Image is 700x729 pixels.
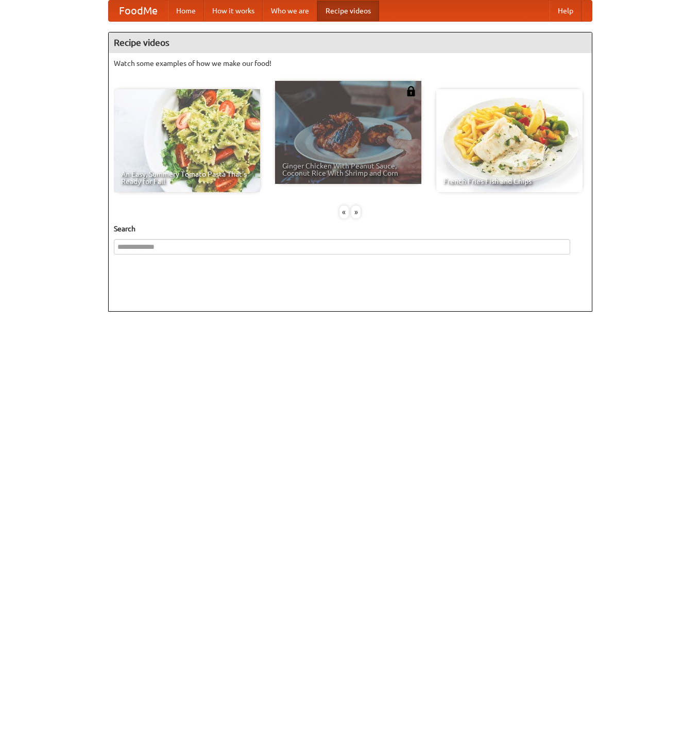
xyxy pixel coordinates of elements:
span: An Easy, Summery Tomato Pasta That's Ready for Fall [121,171,253,185]
a: An Easy, Summery Tomato Pasta That's Ready for Fall [114,89,260,192]
h5: Search [114,224,587,234]
a: Who we are [263,1,317,21]
span: French Fries Fish and Chips [443,178,575,185]
img: 483408.png [406,86,416,96]
p: Watch some examples of how we make our food! [114,58,587,69]
h4: Recipe videos [109,32,592,53]
a: FoodMe [109,1,168,21]
a: French Fries Fish and Chips [436,89,583,192]
a: Help [550,1,582,21]
a: How it works [204,1,263,21]
a: Home [168,1,204,21]
div: » [351,206,361,218]
div: « [339,206,349,218]
a: Recipe videos [317,1,379,21]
